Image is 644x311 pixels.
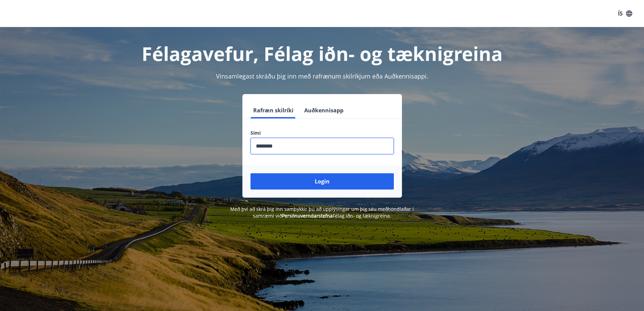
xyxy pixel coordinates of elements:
[230,206,414,219] span: Með því að skrá þig inn samþykkir þú að upplýsingar um þig séu meðhöndlaðar í samræmi við Félag i...
[216,72,428,80] span: Vinsamlegast skráðu þig inn með rafrænum skilríkjum eða Auðkennisappi.
[251,102,296,118] button: Rafræn skilríki
[251,173,394,190] button: Login
[282,213,333,219] a: Persónuverndarstefna
[614,7,636,20] button: ÍS
[302,102,346,118] button: Auðkennisapp
[87,41,557,66] h1: Félagavefur, Félag iðn- og tæknigreina
[251,130,394,136] label: Sími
